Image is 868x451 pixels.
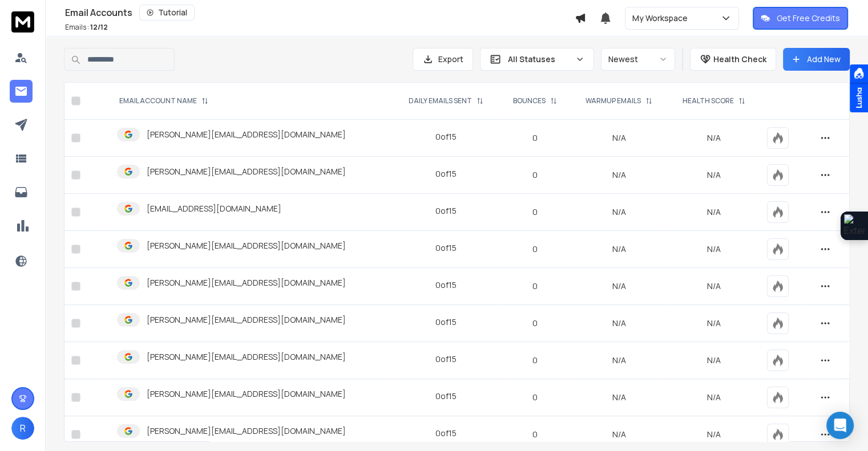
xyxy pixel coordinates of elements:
[777,13,840,24] p: Get Free Credits
[11,417,34,440] button: R
[675,429,753,440] p: N/A
[506,429,564,440] p: 0
[508,54,571,65] p: All Statuses
[783,48,850,71] button: Add New
[826,412,854,439] div: Open Intercom Messenger
[513,96,546,105] p: BOUNCES
[147,203,281,214] p: [EMAIL_ADDRESS][DOMAIN_NAME]
[506,355,564,366] p: 0
[506,206,564,218] p: 0
[571,194,668,231] td: N/A
[147,388,346,400] p: [PERSON_NAME][EMAIL_ADDRESS][DOMAIN_NAME]
[147,277,346,289] p: [PERSON_NAME][EMAIL_ADDRESS][DOMAIN_NAME]
[90,22,108,32] span: 12 / 12
[435,279,457,291] div: 0 of 15
[65,23,108,32] p: Emails :
[435,242,457,254] div: 0 of 15
[586,96,641,105] p: WARMUP EMAILS
[690,48,776,71] button: Health Check
[119,96,208,105] div: EMAIL ACCOUNT NAME
[435,391,457,402] div: 0 of 15
[147,240,346,251] p: [PERSON_NAME][EMAIL_ADDRESS][DOMAIN_NAME]
[571,305,668,342] td: N/A
[844,214,865,237] img: Extension Icon
[571,157,668,194] td: N/A
[147,314,346,326] p: [PERSON_NAME][EMAIL_ADDRESS][DOMAIN_NAME]
[435,131,457,143] div: 0 of 15
[409,96,472,105] p: DAILY EMAILS SENT
[571,342,668,379] td: N/A
[675,169,753,181] p: N/A
[675,132,753,144] p: N/A
[147,166,346,177] p: [PERSON_NAME][EMAIL_ADDRESS][DOMAIN_NAME]
[675,206,753,218] p: N/A
[675,281,753,292] p: N/A
[675,355,753,366] p: N/A
[632,13,692,24] p: My Workspace
[675,392,753,403] p: N/A
[435,428,457,439] div: 0 of 15
[506,132,564,144] p: 0
[571,120,668,157] td: N/A
[435,168,457,180] div: 0 of 15
[506,392,564,403] p: 0
[65,5,575,21] div: Email Accounts
[683,96,734,105] p: HEALTH SCORE
[435,354,457,365] div: 0 of 15
[147,129,346,140] p: [PERSON_NAME][EMAIL_ADDRESS][DOMAIN_NAME]
[147,425,346,437] p: [PERSON_NAME][EMAIL_ADDRESS][DOMAIN_NAME]
[413,48,473,71] button: Export
[435,205,457,217] div: 0 of 15
[571,268,668,305] td: N/A
[675,318,753,329] p: N/A
[139,5,195,21] button: Tutorial
[675,243,753,255] p: N/A
[506,243,564,255] p: 0
[713,54,766,65] p: Health Check
[506,169,564,181] p: 0
[435,316,457,328] div: 0 of 15
[506,318,564,329] p: 0
[506,281,564,292] p: 0
[147,351,346,363] p: [PERSON_NAME][EMAIL_ADDRESS][DOMAIN_NAME]
[571,379,668,416] td: N/A
[601,48,675,71] button: Newest
[571,231,668,268] td: N/A
[753,7,848,30] button: Get Free Credits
